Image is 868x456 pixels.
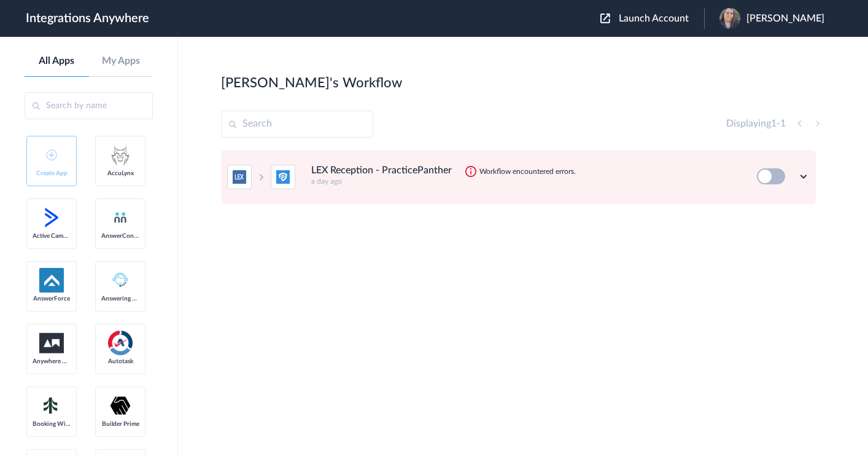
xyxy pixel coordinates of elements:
img: answerconnect-logo.svg [113,210,128,225]
span: Builder Prime [101,420,139,428]
h5: a day ago [311,177,740,186]
h1: Integrations Anywhere [26,11,149,26]
span: Anywhere Works [33,358,71,365]
img: Setmore_Logo.svg [39,395,64,417]
h4: LEX Reception - PracticePanther [311,165,452,176]
span: Booking Widget [33,420,71,428]
input: Search by name [25,92,153,119]
span: Answering Service [101,295,139,302]
img: 20220323-131827.jpg [719,8,740,29]
img: autotask.png [108,331,133,355]
h4: Displaying - [726,118,786,130]
img: af-app-logo.svg [39,268,64,293]
span: 1 [780,119,786,128]
h2: [PERSON_NAME]'s Workflow [221,75,402,91]
span: Create App [33,170,71,177]
i: Workflow encountered errors. [479,167,576,176]
img: builder-prime-logo.svg [108,393,133,418]
a: My Apps [89,55,153,67]
img: Answering_service.png [108,268,133,293]
span: AnswerConnect [101,232,139,240]
span: [PERSON_NAME] [746,13,824,25]
img: active-campaign-logo.svg [39,205,64,230]
input: Search [221,111,373,138]
img: aww.png [39,333,64,353]
a: All Apps [25,55,89,67]
span: Autotask [101,358,139,365]
span: Active Campaign [33,232,71,240]
img: acculynx-logo.svg [108,143,133,167]
span: AccuLynx [101,170,139,177]
span: 1 [771,119,777,128]
img: launch-acct-icon.svg [600,14,610,23]
button: Launch Account [600,13,704,25]
span: Launch Account [619,14,689,23]
img: add-icon.svg [46,149,57,160]
span: AnswerForce [33,295,71,302]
